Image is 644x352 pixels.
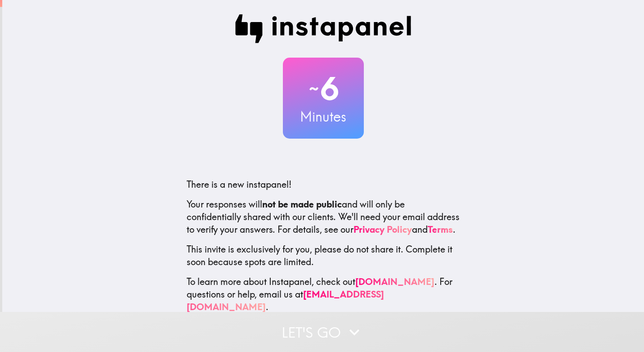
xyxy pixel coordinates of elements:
p: Your responses will and will only be confidentially shared with our clients. We'll need your emai... [187,198,460,236]
b: not be made public [262,199,342,210]
a: Terms [428,224,453,235]
p: To learn more about Instapanel, check out . For questions or help, email us at . [187,275,460,313]
a: [DOMAIN_NAME] [355,276,434,287]
h3: Minutes [283,107,364,126]
h2: 6 [283,70,364,107]
a: Privacy Policy [353,224,412,235]
span: There is a new instapanel! [187,179,291,190]
span: ~ [308,75,320,102]
img: Instapanel [235,14,411,43]
p: This invite is exclusively for you, please do not share it. Complete it soon because spots are li... [187,243,460,268]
